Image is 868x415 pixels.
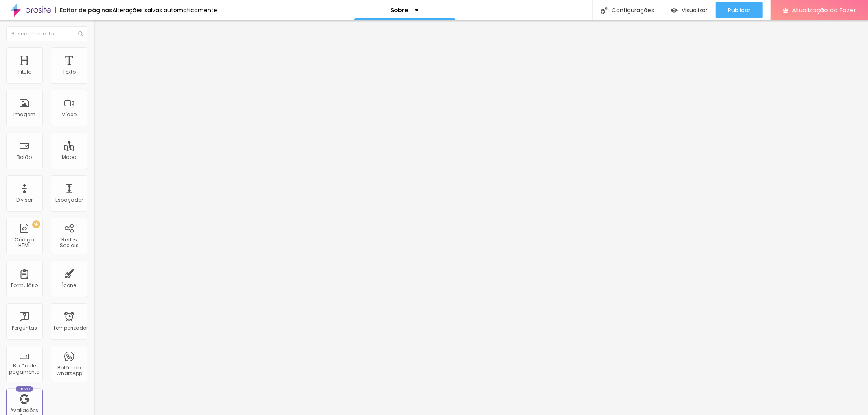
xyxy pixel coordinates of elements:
[17,154,32,161] font: Botão
[6,26,87,41] input: Buscar elemento
[16,196,33,203] font: Divisor
[13,111,35,118] font: Imagem
[11,282,38,289] font: Formulário
[62,282,77,289] font: Ícone
[728,6,750,14] font: Publicar
[716,2,763,18] button: Publicar
[12,324,37,331] font: Perguntas
[60,6,112,14] font: Editor de páginas
[112,6,217,14] font: Alterações salvas automaticamente
[63,68,76,75] font: Texto
[56,364,82,377] font: Botão do WhatsApp
[55,196,83,203] font: Espaçador
[78,31,83,36] img: Ícone
[94,20,868,415] iframe: Editor
[662,2,716,18] button: Visualizar
[612,6,654,14] font: Configurações
[682,6,708,14] font: Visualizar
[391,6,409,14] font: Sobre
[53,324,88,331] font: Temporizador
[62,111,77,118] font: Vídeo
[792,6,856,14] font: Atualização do Fazer
[671,7,678,14] img: view-1.svg
[62,154,77,161] font: Mapa
[9,362,40,375] font: Botão de pagamento
[15,236,34,249] font: Código HTML
[60,236,79,249] font: Redes Sociais
[601,7,608,14] img: Ícone
[17,68,31,75] font: Título
[19,387,30,391] font: Novo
